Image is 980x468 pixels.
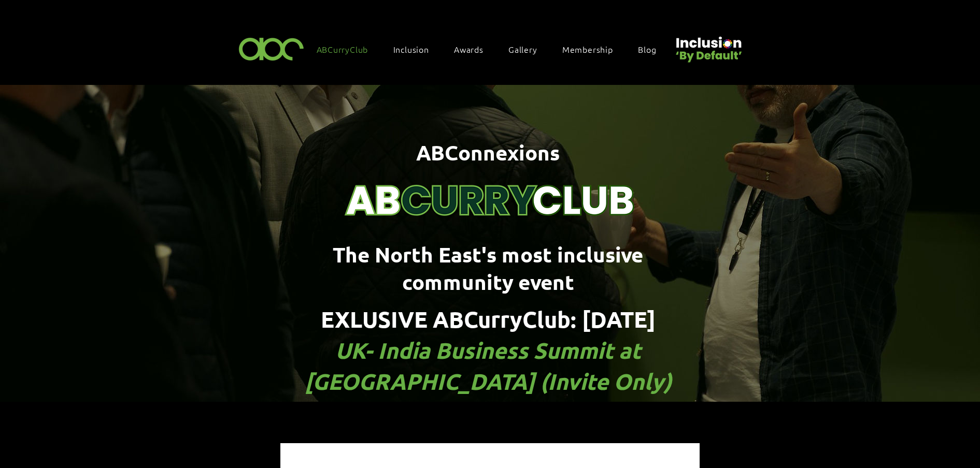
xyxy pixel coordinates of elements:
[562,43,613,55] span: Membership
[557,38,629,60] a: Membership
[638,43,656,55] span: Blog
[633,38,672,60] a: Blog
[321,305,576,333] span: EXLUSIVE ABCurryClub:
[333,241,643,295] span: The North East's most inclusive community event
[317,43,368,55] span: ABCurryClub
[449,38,499,60] div: Awards
[672,28,744,64] img: Untitled design (22).png
[305,336,672,396] span: UK- India Business Summit at [GEOGRAPHIC_DATA] (Invite Only)
[508,43,537,55] span: Gallery
[311,38,672,60] nav: Site
[503,38,553,60] a: Gallery
[393,43,429,55] span: Inclusion
[311,38,384,60] a: ABCurryClub
[261,304,716,398] h1: :
[582,305,656,333] span: [DATE]
[454,43,484,55] span: Awards
[236,33,307,64] img: ABC-Logo-Blank-Background-01-01-2.png
[388,38,445,60] div: Inclusion
[335,113,646,229] img: Curry Club Brand (4).png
